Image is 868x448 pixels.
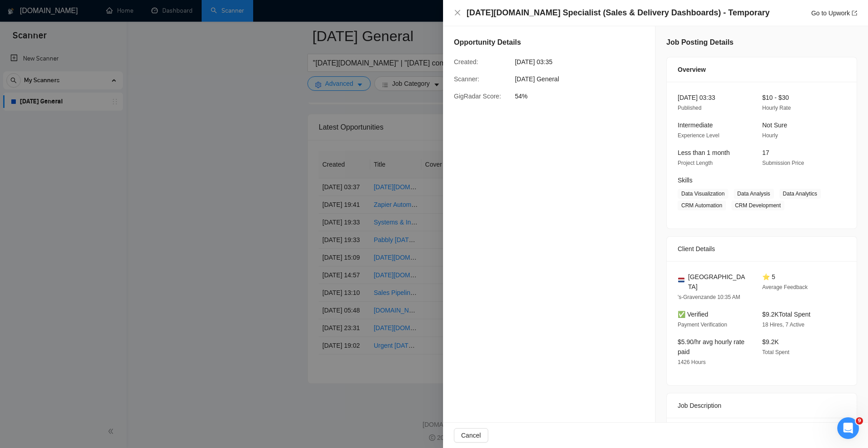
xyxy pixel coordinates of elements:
[515,91,651,101] span: 54%
[762,322,804,328] span: 18 Hires, 7 Active
[762,338,779,345] span: $9.2K
[454,9,461,16] span: close
[762,94,789,101] span: $10 - $30
[678,149,730,156] span: Less than 1 month
[467,7,769,19] h4: [DATE][DOMAIN_NAME] Specialist (Sales & Delivery Dashboards) - Temporary
[762,160,804,166] span: Submission Price
[515,57,651,67] span: [DATE] 03:35
[678,94,715,101] span: [DATE] 03:33
[454,58,478,65] span: Created:
[856,417,863,425] span: 9
[731,201,784,210] span: CRM Development
[678,121,713,129] span: Intermediate
[678,311,708,318] span: ✅ Verified
[762,349,789,355] span: Total Spent
[762,284,808,290] span: Average Feedback
[762,273,775,280] span: ⭐ 5
[678,65,706,75] span: Overview
[837,417,859,439] iframe: Intercom live chat
[688,272,748,292] span: [GEOGRAPHIC_DATA]
[762,311,811,318] span: $9.2K Total Spent
[678,359,706,365] span: 1426 Hours
[461,430,481,440] span: Cancel
[678,132,719,139] span: Experience Level
[678,322,727,328] span: Payment Verification
[515,75,559,83] span: [DATE] General
[678,189,728,199] span: Data Visualization
[678,294,740,300] span: 's-Gravenzande 10:35 AM
[678,277,684,283] img: 🇳🇱
[666,37,733,48] h5: Job Posting Details
[762,105,791,111] span: Hourly Rate
[454,75,479,83] span: Scanner:
[454,428,488,443] button: Cancel
[678,338,745,355] span: $5.90/hr avg hourly rate paid
[678,177,693,184] span: Skills
[734,189,774,199] span: Data Analysis
[762,149,769,156] span: 17
[762,132,778,139] span: Hourly
[678,237,846,261] div: Client Details
[678,201,726,210] span: CRM Automation
[852,10,857,16] span: export
[678,160,712,166] span: Project Length
[678,393,846,418] div: Job Description
[454,93,501,100] span: GigRadar Score:
[678,105,702,111] span: Published
[454,37,521,48] h5: Opportunity Details
[762,121,787,129] span: Not Sure
[779,189,821,199] span: Data Analytics
[811,9,857,17] a: Go to Upworkexport
[454,9,461,17] button: Close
